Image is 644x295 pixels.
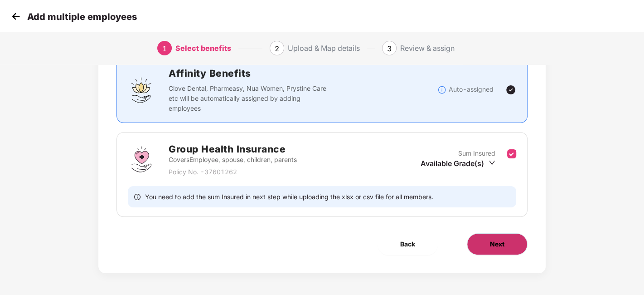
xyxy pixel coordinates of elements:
button: Next [467,233,528,255]
img: svg+xml;base64,PHN2ZyBpZD0iVGljay0yNHgyNCIgeG1sbnM9Imh0dHA6Ly93d3cudzMub3JnLzIwMDAvc3ZnIiB3aWR0aD... [505,84,516,95]
span: 2 [275,44,279,53]
span: down [489,159,495,166]
span: 3 [387,44,392,53]
img: svg+xml;base64,PHN2ZyB4bWxucz0iaHR0cDovL3d3dy53My5vcmcvMjAwMC9zdmciIHdpZHRoPSIzMCIgaGVpZ2h0PSIzMC... [9,10,23,23]
div: Review & assign [400,41,455,55]
span: 1 [162,44,167,53]
p: Add multiple employees [27,11,137,22]
span: You need to add the sum Insured in next step while uploading the xlsx or csv file for all members. [145,192,433,201]
img: svg+xml;base64,PHN2ZyBpZD0iQWZmaW5pdHlfQmVuZWZpdHMiIGRhdGEtbmFtZT0iQWZmaW5pdHkgQmVuZWZpdHMiIHhtbG... [128,76,155,103]
p: Clove Dental, Pharmeasy, Nua Women, Prystine Care etc will be automatically assigned by adding em... [169,84,330,113]
div: Upload & Map details [288,41,360,55]
button: Back [378,233,438,255]
span: Back [400,239,415,249]
span: Next [490,239,504,249]
p: Sum Insured [458,148,495,158]
h2: Affinity Benefits [169,66,437,81]
p: Policy No. - 37601262 [169,167,297,177]
p: Auto-assigned [449,84,494,94]
p: Covers Employee, spouse, children, parents [169,155,297,165]
span: info-circle [134,192,140,201]
div: Select benefits [175,41,231,55]
img: svg+xml;base64,PHN2ZyBpZD0iR3JvdXBfSGVhbHRoX0luc3VyYW5jZSIgZGF0YS1uYW1lPSJHcm91cCBIZWFsdGggSW5zdX... [128,146,155,173]
div: Available Grade(s) [421,158,495,168]
img: svg+xml;base64,PHN2ZyBpZD0iSW5mb18tXzMyeDMyIiBkYXRhLW5hbWU9IkluZm8gLSAzMngzMiIgeG1sbnM9Imh0dHA6Ly... [437,85,446,94]
h2: Group Health Insurance [169,142,297,157]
